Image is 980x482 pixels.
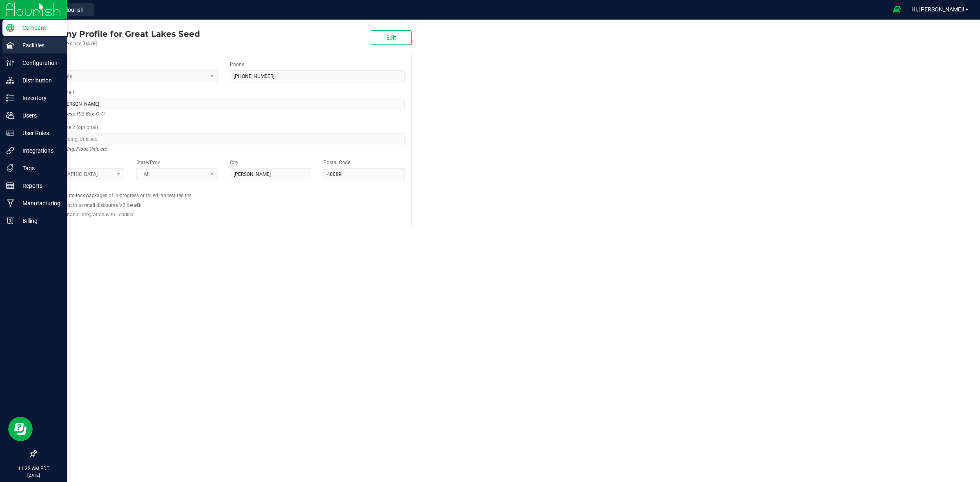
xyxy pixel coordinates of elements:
p: [DATE] [4,472,63,478]
inline-svg: Facilities [6,41,14,49]
h2: Configs [43,187,405,192]
input: Address [43,98,405,110]
p: Configuration [14,58,63,68]
inline-svg: Configuration [6,59,14,67]
span: Hi, [PERSON_NAME]! [911,6,964,13]
label: State/Prov [136,159,160,166]
label: Postal Code [323,159,350,166]
inline-svg: Billing [6,217,14,225]
inline-svg: Company [6,24,14,32]
label: Opt in to retail discounts V2 beta [64,202,140,209]
p: Manufacturing [14,198,63,208]
input: City [230,168,311,180]
span: Open Ecommerce Menu [888,2,906,18]
p: Facilities [14,40,63,50]
p: Inventory [14,93,63,103]
label: Auto-lock packages of in-progress or failed lab test results [64,192,192,199]
inline-svg: Reports [6,182,14,190]
inline-svg: Integrations [6,147,14,155]
p: Tags [14,163,63,173]
label: Phone [230,61,244,68]
i: Suite, Building, Floor, Unit, etc. [43,144,108,154]
label: City [230,159,238,166]
p: 11:32 AM EDT [4,465,63,472]
inline-svg: Inventory [6,94,14,102]
label: Enable integration with Lendica [64,211,134,218]
p: Integrations [14,146,63,155]
inline-svg: Manufacturing [6,199,14,207]
inline-svg: Users [6,111,14,120]
inline-svg: Distribution [6,76,14,84]
i: Street address, P.O. Box, C/O [43,109,104,119]
p: User Roles [14,128,63,138]
span: Edit [386,34,396,41]
iframe: Resource center [8,417,33,441]
p: Distribution [14,76,63,85]
input: (123) 456-7890 [230,70,405,82]
p: Reports [14,181,63,191]
button: Edit [371,30,412,45]
inline-svg: Tags [6,164,14,172]
div: Account active since [DATE] [36,40,200,47]
p: Billing [14,216,63,226]
input: Postal Code [323,168,405,180]
input: Suite, Building, Unit, etc. [43,133,405,145]
div: Great Lakes Seed [36,28,200,40]
label: Address Line 2 (optional) [43,124,98,131]
p: Users [14,111,63,120]
p: Company [14,23,63,33]
inline-svg: User Roles [6,129,14,137]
